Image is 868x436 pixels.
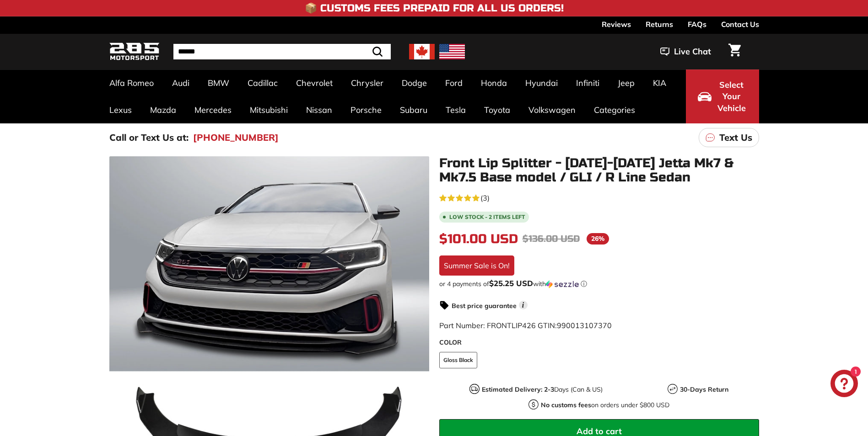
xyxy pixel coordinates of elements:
inbox-online-store-chat: Shopify online store chat [828,370,861,399]
span: $25.25 USD [489,278,533,288]
a: Returns [646,16,673,32]
a: Reviews [602,16,631,32]
a: Contact Us [721,16,759,32]
a: Volkswagen [519,96,585,123]
a: Ford [436,69,472,96]
a: FAQs [688,16,706,32]
span: Low stock - 2 items left [449,214,525,220]
p: Text Us [719,131,752,144]
a: Cart [723,36,746,67]
h1: Front Lip Splitter - [DATE]-[DATE] Jetta Mk7 & Mk7.5 Base model / GLI / R Line Sedan [439,156,759,185]
span: $136.00 USD [523,233,580,245]
strong: Best price guarantee [452,302,517,310]
a: Mazda [141,96,185,123]
button: Live Chat [648,40,723,63]
label: COLOR [439,338,759,347]
a: [PHONE_NUMBER] [193,131,279,144]
a: Tesla [437,96,475,123]
input: Search [173,44,391,59]
a: Text Us [699,128,759,147]
a: Nissan [297,96,341,123]
a: Mitsubishi [241,96,297,123]
a: Alfa Romeo [100,69,163,96]
a: Categories [585,96,644,123]
span: 990013107370 [557,321,612,330]
span: $101.00 USD [439,231,518,247]
a: Subaru [391,96,437,123]
img: Logo_285_Motorsport_areodynamics_components [109,41,160,63]
a: 5.0 rating (3 votes) [439,191,759,203]
a: Jeep [609,69,644,96]
a: Hyundai [516,69,567,96]
strong: Estimated Delivery: 2-3 [482,385,554,393]
span: Select Your Vehicle [716,79,747,114]
span: Live Chat [674,46,711,58]
a: KIA [644,69,675,96]
a: Chevrolet [287,69,342,96]
a: Honda [472,69,516,96]
a: Infiniti [567,69,609,96]
p: Days (Can & US) [482,385,603,394]
span: Part Number: FRONTLIP426 GTIN: [439,321,612,330]
h4: 📦 Customs Fees Prepaid for All US Orders! [305,3,564,14]
p: on orders under $800 USD [541,400,669,410]
a: Chrysler [342,69,393,96]
div: Summer Sale is On! [439,255,514,276]
a: Lexus [100,96,141,123]
a: Toyota [475,96,519,123]
strong: 30-Days Return [680,385,728,393]
img: Sezzle [546,280,579,288]
button: Select Your Vehicle [686,69,759,123]
div: or 4 payments of with [439,279,759,288]
a: Cadillac [238,69,287,96]
a: Mercedes [185,96,241,123]
p: Call or Text Us at: [109,131,189,144]
a: Dodge [393,69,436,96]
span: (3) [480,192,490,203]
div: or 4 payments of$25.25 USDwithSezzle Click to learn more about Sezzle [439,279,759,288]
span: 26% [587,233,609,245]
a: BMW [199,69,238,96]
a: Porsche [341,96,391,123]
span: i [519,301,528,309]
strong: No customs fees [541,401,591,409]
a: Audi [163,69,199,96]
